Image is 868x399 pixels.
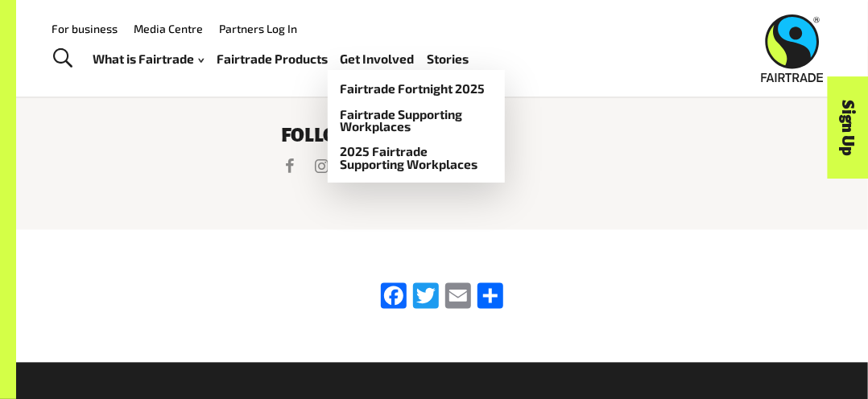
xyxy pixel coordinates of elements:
[281,126,603,147] h6: Follow Fairtrade
[328,139,505,177] a: 2025 Fairtrade Supporting Workplaces
[219,22,297,35] a: Partners Log In
[328,101,505,139] a: Fairtrade Supporting Workplaces
[217,47,328,70] a: Fairtrade Products
[341,47,415,70] a: Get Involved
[474,283,506,311] a: Share
[312,158,330,175] a: Visit us on Instagram
[281,158,299,175] a: Visit us on facebook
[328,76,505,101] a: Fairtrade Fortnight 2025
[761,14,823,82] img: Fairtrade Australia New Zealand logo
[93,47,205,70] a: What is Fairtrade
[134,22,203,35] a: Media Centre
[43,39,83,79] a: Toggle Search
[427,47,469,70] a: Stories
[52,22,118,35] a: For business
[410,283,442,311] a: Twitter
[378,283,410,311] a: Facebook
[442,283,474,311] a: Email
